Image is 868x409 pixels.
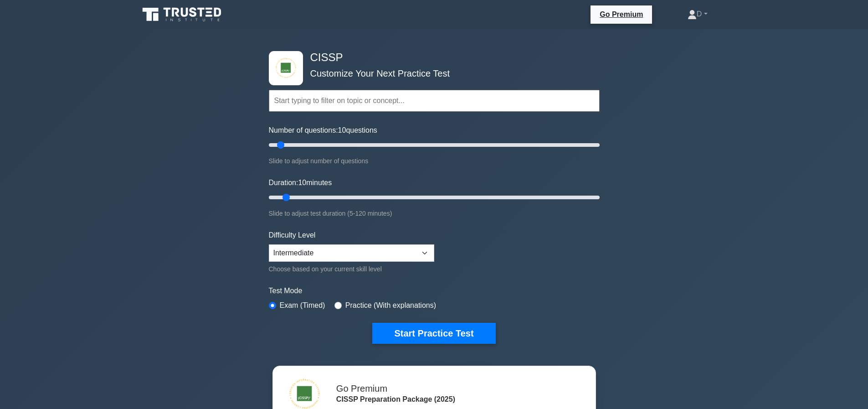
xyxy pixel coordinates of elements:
label: Practice (With explanations) [345,300,436,311]
div: Slide to adjust number of questions [269,155,600,166]
label: Number of questions: questions [269,125,377,136]
a: D [666,5,729,23]
label: Exam (Timed) [280,300,325,311]
div: Slide to adjust test duration (5-120 minutes) [269,208,600,219]
label: Test Mode [269,285,600,296]
span: 10 [338,126,346,134]
div: Choose based on your current skill level [269,264,434,274]
input: Start typing to filter on topic or concept... [269,90,600,112]
button: Start Practice Test [372,323,495,344]
label: Difficulty Level [269,230,316,241]
label: Duration: minutes [269,177,332,188]
span: 10 [298,179,306,186]
a: Go Premium [594,9,648,20]
h4: CISSP [307,51,555,64]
